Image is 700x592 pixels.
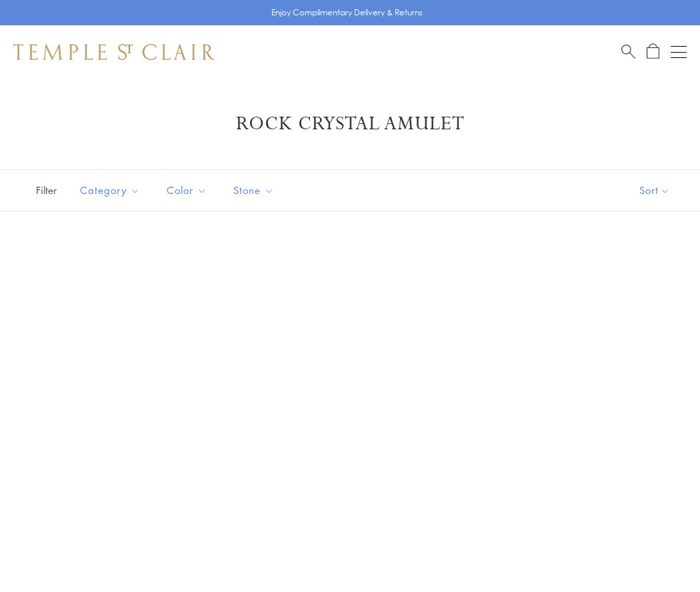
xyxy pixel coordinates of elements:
[157,175,217,205] button: Color
[647,43,659,60] a: Open Shopping Bag
[73,182,150,199] span: Category
[70,175,150,205] button: Category
[609,170,700,211] button: Show sort by
[227,182,284,199] span: Stone
[621,43,635,60] a: Search
[160,182,217,199] span: Color
[33,112,667,136] h1: Rock Crystal Amulet
[13,44,215,60] img: Temple St. Clair
[671,44,687,60] button: Open navigation
[271,6,423,19] p: Enjoy Complimentary Delivery & Returns
[223,175,284,205] button: Stone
